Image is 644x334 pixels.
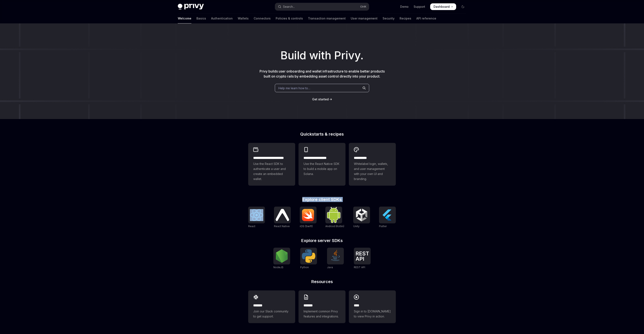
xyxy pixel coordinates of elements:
[325,207,344,228] a: Android (Kotlin)Android (Kotlin)
[248,280,396,284] h2: Resources
[301,209,315,221] img: iOS (Swift)
[273,266,283,269] span: NodeJS
[253,309,290,319] span: Join our Slack community to get support.
[248,132,396,136] h2: Quickstarts & recipes
[400,13,411,23] a: Recipes
[276,209,289,221] img: React Native
[283,4,295,9] div: Search...
[325,225,344,228] span: Android (Kotlin)
[355,208,368,222] img: Unity
[300,225,313,228] span: iOS (Swift)
[300,248,317,269] a: PythonPython
[275,249,288,263] img: NodeJS
[274,207,291,228] a: React NativeReact Native
[248,207,265,228] a: ReactReact
[349,143,396,186] a: **** *****Whitelabel login, wallets, and user management with your own UI and branding.
[353,207,370,228] a: UnityUnity
[400,5,409,9] a: Demo
[381,208,394,222] img: Flutter
[238,13,249,23] a: Wallets
[260,69,385,78] span: Privy builds user onboarding and wallet infrastructure to enable better products built on crypto ...
[351,13,378,23] a: User management
[354,161,391,181] span: Whitelabel login, wallets, and user management with your own UI and branding.
[275,3,369,10] button: Open search
[383,13,395,23] a: Security
[349,290,396,323] a: ****Sign in to [DOMAIN_NAME] to view Privy in action.
[430,3,456,10] a: Dashboard
[360,5,366,8] span: Ctrl K
[354,248,371,269] a: REST APIREST API
[299,143,345,186] a: **** **** **** ***Use the React Native SDK to build a mobile app on Solana.
[379,207,396,228] a: FlutterFlutter
[248,290,295,323] a: **** **Join our Slack community to get support.
[300,266,309,269] span: Python
[178,13,191,23] a: Welcome
[273,248,290,269] a: NodeJSNodeJS
[276,13,303,23] a: Policies & controls
[354,309,391,319] span: Sign in to [DOMAIN_NAME] to view Privy in action.
[329,249,342,263] img: Java
[274,225,290,228] span: React Native
[196,13,206,23] a: Basics
[304,309,340,319] span: Implement common Privy features and integrations.
[248,197,396,202] h2: Explore client SDKs
[304,161,340,176] span: Use the React Native SDK to build a mobile app on Solana.
[354,266,365,269] span: REST API
[248,238,396,243] h2: Explore server SDKs
[7,47,637,64] h1: Build with Privy.
[308,13,346,23] a: Transaction management
[178,4,204,10] img: dark logo
[434,5,450,9] span: Dashboard
[248,225,255,228] span: React
[302,249,315,263] img: Python
[379,225,387,228] span: Flutter
[312,97,329,101] span: Get started
[356,251,369,261] img: REST API
[460,3,466,10] button: Toggle dark mode
[300,207,317,228] a: iOS (Swift)iOS (Swift)
[312,97,329,101] a: Get started
[278,86,310,90] span: Help me learn how to…
[250,209,263,221] img: React
[414,5,425,9] a: Support
[299,290,345,323] a: **** **Implement common Privy features and integrations.
[327,248,344,269] a: JavaJava
[416,13,436,23] a: API reference
[211,13,233,23] a: Authentication
[254,13,271,23] a: Connectors
[353,225,360,228] span: Unity
[327,266,333,269] span: Java
[253,161,290,181] span: Use the React SDK to authenticate a user and create an embedded wallet.
[327,207,340,223] img: Android (Kotlin)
